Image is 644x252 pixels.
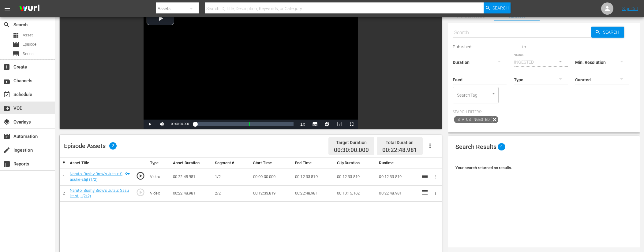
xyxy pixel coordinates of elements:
[382,138,417,147] div: Total Duration
[335,185,376,202] td: 00:10:15.162
[491,91,496,97] button: Open
[453,109,635,115] p: Search Filters:
[60,185,67,202] td: 2
[297,120,309,129] button: Playback Rate
[3,146,10,154] span: Ingestion
[376,169,418,185] td: 00:12:33.819
[3,63,10,71] span: Create
[293,169,335,185] td: 00:12:33.819
[136,171,145,180] span: play_circle_outline
[12,41,20,48] span: Episode
[4,5,11,12] span: menu
[455,143,496,150] span: Search Results
[514,54,568,71] div: INGESTED
[484,2,511,13] button: Search
[70,172,122,182] a: Naruto: Bushy Brow's Jutsu: Sasuke-stijl (1/2)
[453,44,472,49] span: Published:
[591,27,624,38] button: Search
[136,188,145,197] span: play_circle_outline
[156,120,168,129] button: Mute
[148,157,170,169] th: Type
[346,120,358,129] button: Fullscreen
[3,118,10,126] span: Overlays
[15,2,44,16] img: ans4CAIJ8jUAAAAAAAAAAAAAAAAAAAAAAAAgQb4GAAAAAAAAAAAAAAAAAAAAAAAAJMjXAAAAAAAAAAAAAAAAAAAAAAAAgAT5G...
[23,51,34,57] span: Series
[454,116,491,123] span: Status: INGESTED
[334,138,369,147] div: Target Duration
[3,105,10,112] span: VOD
[12,31,20,39] span: Asset
[335,169,376,185] td: 00:12:33.819
[23,41,36,47] span: Episode
[60,157,67,169] th: #
[522,44,526,49] span: to
[293,157,335,169] th: End Time
[67,157,132,169] th: Asset Title
[333,120,346,129] button: Picture-in-Picture
[376,157,418,169] th: Runtime
[601,27,624,38] span: Search
[335,157,376,169] th: Clip Duration
[148,185,170,202] td: Video
[170,185,212,202] td: 00:22:48.981
[251,169,293,185] td: 00:00:00.000
[622,6,638,11] a: Sign Out
[455,165,512,170] span: Your search returned no results.
[148,169,170,185] td: Video
[334,147,369,154] span: 00:30:00.000
[251,157,293,169] th: Start Time
[293,185,335,202] td: 00:22:48.981
[60,169,67,185] td: 1
[3,21,10,28] span: Search
[170,169,212,185] td: 00:22:48.981
[144,8,358,129] div: Video Player
[23,32,33,38] span: Asset
[212,185,251,202] td: 2/2
[3,133,10,140] span: Automation
[251,185,293,202] td: 00:12:33.819
[309,120,321,129] button: Subtitles
[170,157,212,169] th: Asset Duration
[12,50,20,57] span: Series
[212,169,251,185] td: 1/2
[212,157,251,169] th: Segment #
[3,160,10,168] span: Reports
[3,91,10,98] span: Schedule
[498,143,505,150] span: 0
[3,77,10,84] span: Channels
[109,142,117,150] span: 2
[376,185,418,202] td: 00:22:48.981
[144,120,156,129] button: Play
[492,2,509,13] span: Search
[382,146,417,154] span: 00:22:48.981
[321,120,333,129] button: Jump To Time
[195,122,294,126] div: Progress Bar
[171,122,189,126] span: 00:00:00.000
[70,188,129,198] a: Naruto: Bushy Brow's Jutsu: Sasuke-stijl (2/2)
[64,142,117,150] div: Episode Assets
